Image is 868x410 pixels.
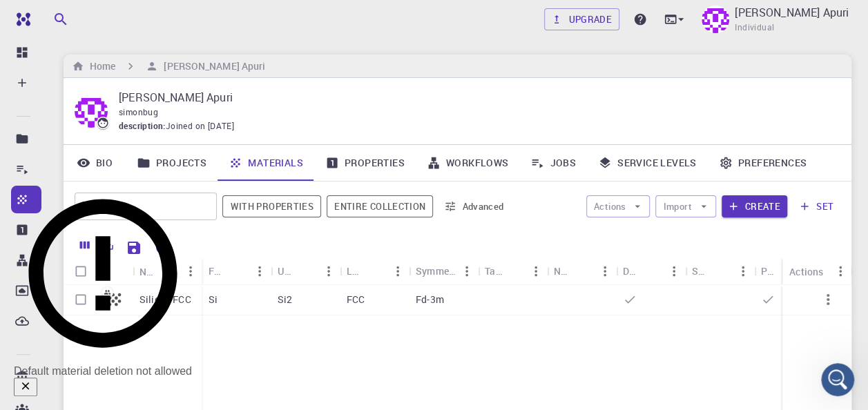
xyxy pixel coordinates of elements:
[11,12,30,26] img: logo
[119,106,158,117] span: simonbug
[623,257,641,284] div: Default
[327,195,433,217] span: Filter throughout whole library including sets (folders)
[28,98,249,121] p: Hi [PERSON_NAME]
[503,260,525,282] button: Sort
[238,22,262,47] div: Close
[222,195,321,217] span: Show only materials with calculated properties
[586,195,650,217] button: Actions
[14,365,192,378] div: Default material deletion not allowed
[544,8,619,30] a: Upgrade
[318,260,340,282] button: Menu
[547,257,616,284] div: Non-periodic
[278,257,296,284] div: Unit Cell Formula
[296,260,318,282] button: Sort
[829,260,851,282] button: Menu
[789,258,823,285] div: Actions
[761,257,779,284] div: Public
[327,195,433,217] button: Entire collection
[84,59,115,74] h6: Home
[14,162,262,235] div: Recent messageProfile image for TimurYou’ll get replies here and in your email: ✉️ [EMAIL_ADDRESS...
[222,195,321,217] button: With properties
[735,21,774,35] span: Individual
[525,260,547,282] button: Menu
[821,363,854,396] iframe: Intercom live chat
[685,257,754,284] div: Shared
[15,183,262,234] div: Profile image for TimurYou’ll get replies here and in your email: ✉️ [EMAIL_ADDRESS][DOMAIN_NAME]...
[485,257,503,284] div: Tags
[347,257,365,284] div: Lattice
[710,260,732,282] button: Sort
[409,257,478,284] div: Symmetry
[271,257,340,284] div: Unit Cell Formula
[126,145,218,181] a: Projects
[779,260,801,282] button: Sort
[69,59,268,74] nav: breadcrumb
[28,253,248,281] button: Start a tour
[209,257,226,284] div: Formula
[641,260,663,282] button: Sort
[387,260,409,282] button: Menu
[587,145,708,181] a: Service Levels
[416,145,520,181] a: Workflows
[28,10,77,22] span: Support
[119,89,829,106] p: [PERSON_NAME] Apuri
[166,119,234,133] span: Joined on [DATE]
[61,208,95,223] div: Mat3ra
[138,283,276,338] button: Messages
[655,195,715,217] button: Import
[594,260,616,282] button: Menu
[28,174,248,188] div: Recent message
[519,145,587,181] a: Jobs
[708,145,818,181] a: Preferences
[14,378,37,396] button: Close
[278,293,292,306] p: Si2
[28,26,116,48] img: logo
[793,195,840,217] button: set
[616,257,685,284] div: Default
[209,293,218,306] p: Si
[663,260,685,282] button: Menu
[735,4,849,21] p: [PERSON_NAME] Apuri
[158,59,265,74] h6: [PERSON_NAME] Apuri
[98,208,137,223] div: • [DATE]
[416,257,456,284] div: Symmetry
[64,145,126,181] a: Bio
[119,119,166,133] span: description :
[314,145,416,181] a: Properties
[53,318,84,327] span: Home
[692,257,710,284] div: Shared
[184,318,231,327] span: Messages
[218,145,314,181] a: Materials
[702,6,729,33] img: Simon Bajongdo Apuri
[200,22,228,50] img: Profile image for Timur
[28,121,249,145] p: How can we help?
[456,260,478,282] button: Menu
[416,293,444,306] p: Fd-3m
[61,195,632,206] span: You’ll get replies here and in your email: ✉️ [EMAIL_ADDRESS][DOMAIN_NAME] The team will be back ...
[438,195,510,217] button: Advanced
[572,260,594,282] button: Sort
[226,260,249,282] button: Sort
[782,258,851,285] div: Actions
[340,257,409,284] div: Lattice
[554,257,572,284] div: Non-periodic
[732,260,754,282] button: Menu
[347,293,365,306] p: FCC
[202,257,271,284] div: Formula
[28,195,56,222] img: Profile image for Timur
[365,260,387,282] button: Sort
[722,195,787,217] button: Create
[478,257,547,284] div: Tags
[249,260,271,282] button: Menu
